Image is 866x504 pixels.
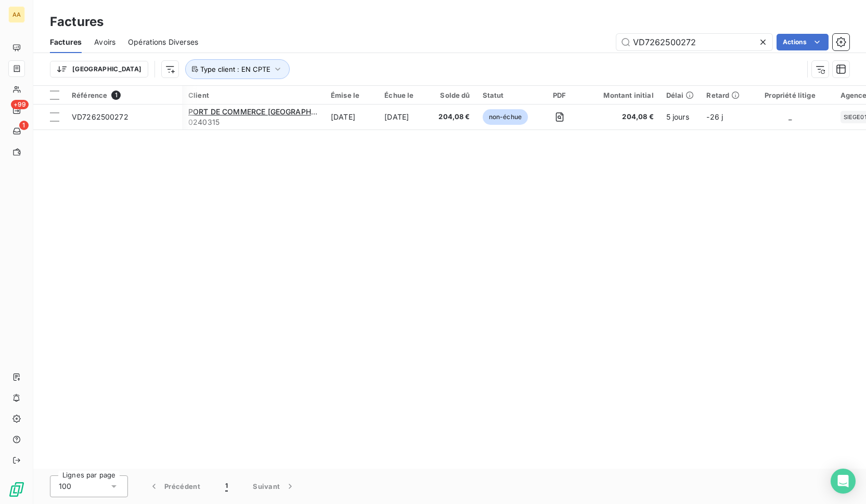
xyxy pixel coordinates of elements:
[200,65,270,73] span: Type client : EN CPTE
[213,475,240,497] button: 1
[188,107,420,116] span: PORT DE COMMERCE [GEOGRAPHIC_DATA] [GEOGRAPHIC_DATA]
[706,112,723,121] span: -26 j
[591,112,653,122] span: 204,08 €
[706,91,740,99] div: Retard
[8,481,25,498] img: Logo LeanPay
[483,91,528,99] div: Statut
[331,91,372,99] div: Émise le
[8,6,25,23] div: AA
[72,112,128,121] span: VD7262500272
[660,105,701,130] td: 5 jours
[50,61,148,77] button: [GEOGRAPHIC_DATA]
[591,91,653,99] div: Montant initial
[483,109,528,125] span: non-échue
[777,34,829,50] button: Actions
[188,117,318,127] span: 0240315
[19,121,29,130] span: 1
[384,91,426,99] div: Échue le
[789,112,792,121] span: _
[438,91,470,99] div: Solde dû
[616,34,772,50] input: Rechercher
[831,469,856,494] div: Open Intercom Messenger
[50,37,82,47] span: Factures
[378,105,432,130] td: [DATE]
[185,59,290,79] button: Type client : EN CPTE
[325,105,378,130] td: [DATE]
[240,475,308,497] button: Suivant
[225,481,228,492] span: 1
[72,91,107,99] span: Référence
[540,91,578,99] div: PDF
[666,91,694,99] div: Délai
[59,481,71,492] span: 100
[752,91,828,99] div: Propriété litige
[94,37,115,47] span: Avoirs
[136,475,213,497] button: Précédent
[188,91,318,99] div: Client
[438,112,470,122] span: 204,08 €
[11,100,29,109] span: +99
[50,12,104,31] h3: Factures
[128,37,198,47] span: Opérations Diverses
[111,91,121,100] span: 1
